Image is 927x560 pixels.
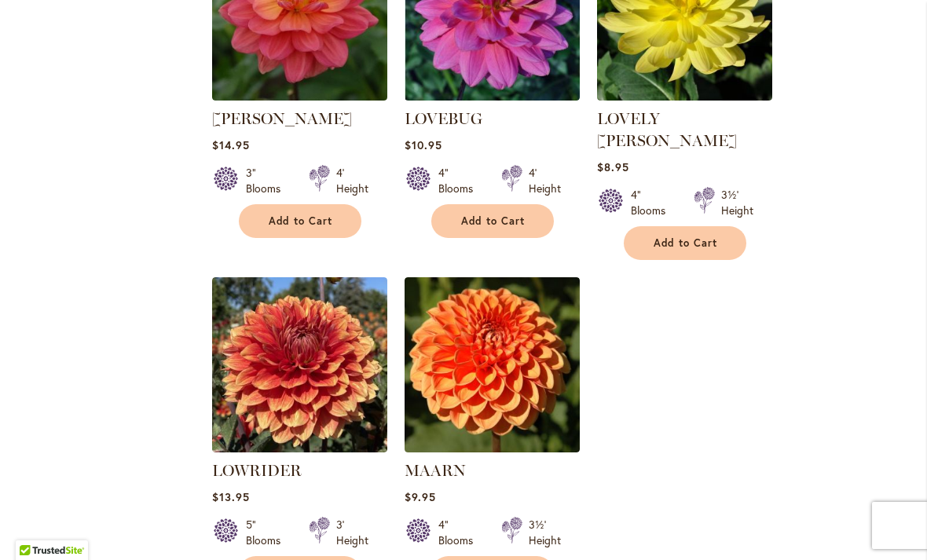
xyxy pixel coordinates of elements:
[212,109,352,128] a: [PERSON_NAME]
[405,277,580,452] img: MAARN
[405,89,580,104] a: LOVEBUG
[438,165,482,196] div: 4" Blooms
[431,204,554,238] button: Add to Cart
[624,226,746,260] button: Add to Cart
[405,441,580,456] a: MAARN
[631,187,675,218] div: 4" Blooms
[212,489,250,504] span: $13.95
[246,517,290,548] div: 5" Blooms
[597,89,772,104] a: LOVELY RITA
[438,517,482,548] div: 4" Blooms
[12,504,56,548] iframe: Launch Accessibility Center
[212,89,387,104] a: LORA ASHLEY
[654,236,718,250] span: Add to Cart
[269,214,333,228] span: Add to Cart
[246,165,290,196] div: 3" Blooms
[405,461,466,480] a: MAARN
[597,159,629,174] span: $8.95
[212,137,250,152] span: $14.95
[597,109,737,150] a: LOVELY [PERSON_NAME]
[529,165,561,196] div: 4' Height
[212,461,302,480] a: LOWRIDER
[405,137,442,152] span: $10.95
[212,277,387,452] img: Lowrider
[721,187,753,218] div: 3½' Height
[405,489,436,504] span: $9.95
[239,204,361,238] button: Add to Cart
[336,165,368,196] div: 4' Height
[336,517,368,548] div: 3' Height
[461,214,526,228] span: Add to Cart
[212,441,387,456] a: Lowrider
[405,109,482,128] a: LOVEBUG
[529,517,561,548] div: 3½' Height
